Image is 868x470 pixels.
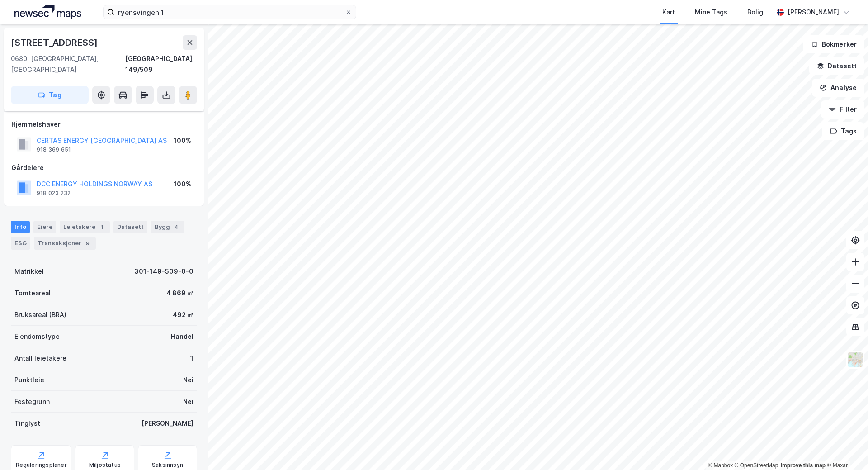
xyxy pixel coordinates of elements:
[11,35,99,50] div: [STREET_ADDRESS]
[747,7,763,18] div: Bolig
[83,239,92,248] div: 9
[183,375,193,385] div: Nei
[33,221,56,233] div: Eiere
[781,462,826,469] a: Improve this map
[125,53,197,75] div: [GEOGRAPHIC_DATA], 149/509
[11,162,197,173] div: Gårdeiere
[821,100,864,119] button: Filter
[151,221,184,233] div: Bygg
[37,190,71,197] div: 918 023 232
[788,7,839,18] div: [PERSON_NAME]
[14,331,60,342] div: Eiendomstype
[166,288,193,299] div: 4 869 ㎡
[662,7,675,18] div: Kart
[14,353,66,364] div: Antall leietakere
[14,396,50,407] div: Festegrunn
[60,221,110,233] div: Leietakere
[823,427,868,470] div: Kontrollprogram for chat
[172,223,181,232] div: 4
[190,353,193,364] div: 1
[14,418,40,429] div: Tinglyst
[171,331,193,342] div: Handel
[174,179,191,190] div: 100%
[847,351,864,368] img: Z
[11,221,30,233] div: Info
[708,462,733,469] a: Mapbox
[16,461,67,469] div: Reguleringsplaner
[14,375,44,385] div: Punktleie
[809,57,864,75] button: Datasett
[735,462,778,469] a: OpenStreetMap
[11,237,30,250] div: ESG
[152,461,183,469] div: Saksinnsyn
[173,309,193,320] div: 492 ㎡
[37,146,71,153] div: 918 369 651
[134,266,193,277] div: 301-149-509-0-0
[34,237,96,250] div: Transaksjoner
[174,135,191,146] div: 100%
[14,288,51,299] div: Tomteareal
[14,5,81,19] img: logo.a4113a55bc3d86da70a041830d287a7e.svg
[142,418,193,429] div: [PERSON_NAME]
[89,461,121,469] div: Miljøstatus
[803,35,864,53] button: Bokmerker
[14,309,66,320] div: Bruksareal (BRA)
[822,122,864,140] button: Tags
[11,119,197,130] div: Hjemmelshaver
[695,7,727,18] div: Mine Tags
[97,223,106,232] div: 1
[14,266,44,277] div: Matrikkel
[113,221,147,233] div: Datasett
[11,86,89,104] button: Tag
[823,427,868,470] iframe: Chat Widget
[812,79,864,97] button: Analyse
[114,5,345,19] input: Søk på adresse, matrikkel, gårdeiere, leietakere eller personer
[11,53,125,75] div: 0680, [GEOGRAPHIC_DATA], [GEOGRAPHIC_DATA]
[183,396,193,407] div: Nei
